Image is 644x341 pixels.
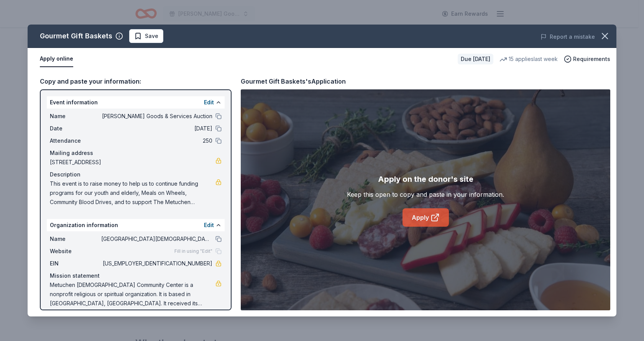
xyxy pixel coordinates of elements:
[50,179,215,207] span: This event is to raise money to help us to continue funding programs for our youth and elderly, M...
[573,54,610,64] span: Requirements
[174,248,212,254] span: Fill in using "Edit"
[458,54,493,64] div: Due [DATE]
[499,54,558,64] div: 15 applies last week
[101,234,212,244] span: [GEOGRAPHIC_DATA][DEMOGRAPHIC_DATA]
[564,54,610,64] button: Requirements
[47,96,225,109] div: Event information
[101,112,212,121] span: [PERSON_NAME] Goods & Services Auction
[101,136,212,145] span: 250
[378,173,473,185] div: Apply on the donor's site
[402,208,449,227] a: Apply
[50,234,101,244] span: Name
[50,136,101,145] span: Attendance
[50,112,101,121] span: Name
[40,76,232,86] div: Copy and paste your information:
[101,124,212,133] span: [DATE]
[540,32,595,41] button: Report a mistake
[50,259,101,268] span: EIN
[40,30,112,42] div: Gourmet Gift Baskets
[241,76,346,86] div: Gourmet Gift Baskets's Application
[101,259,212,268] span: [US_EMPLOYER_IDENTIFICATION_NUMBER]
[50,271,222,280] div: Mission statement
[129,29,163,43] button: Save
[50,170,222,179] div: Description
[50,280,215,308] span: Metuchen [DEMOGRAPHIC_DATA] Community Center is a nonprofit religious or spiritual organization. ...
[145,31,158,41] span: Save
[40,51,73,67] button: Apply online
[50,148,222,158] div: Mailing address
[347,190,504,199] div: Keep this open to copy and paste in your information.
[50,124,101,133] span: Date
[50,247,101,256] span: Website
[204,221,214,230] button: Edit
[204,98,214,107] button: Edit
[47,219,225,231] div: Organization information
[50,158,215,167] span: [STREET_ADDRESS]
